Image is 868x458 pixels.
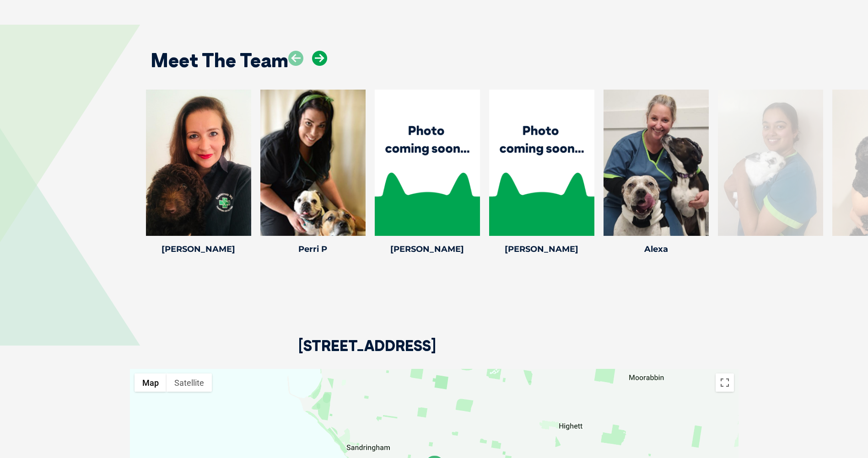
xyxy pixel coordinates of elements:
[298,338,436,369] h2: [STREET_ADDRESS]
[604,245,709,253] h4: Alexa
[716,373,734,392] button: Toggle fullscreen view
[151,51,288,70] h2: Meet The Team
[489,245,594,253] h4: [PERSON_NAME]
[260,245,366,253] h4: Perri P
[375,245,480,253] h4: [PERSON_NAME]
[135,373,167,392] button: Show street map
[167,373,212,392] button: Show satellite imagery
[146,245,251,253] h4: [PERSON_NAME]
